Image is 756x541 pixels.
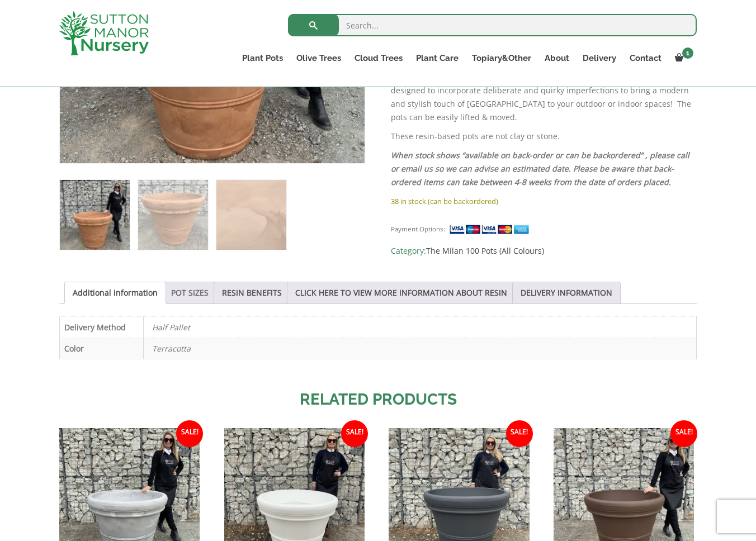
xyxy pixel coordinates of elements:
[521,282,612,303] a: DELIVERY INFORMATION
[290,50,348,66] a: Olive Trees
[391,57,697,124] p: The Milan Pot range offers a unique and contemporary style. We have this pot available in a varie...
[391,194,697,208] p: 38 in stock (can be backordered)
[222,282,282,303] a: RESIN BENEFITS
[235,50,290,66] a: Plant Pots
[59,11,149,55] img: logo
[409,50,465,66] a: Plant Care
[670,420,697,447] span: Sale!
[506,420,533,447] span: Sale!
[576,50,623,66] a: Delivery
[341,420,368,447] span: Sale!
[391,244,697,258] span: Category:
[73,282,158,303] a: Additional information
[60,317,144,338] th: Delivery Method
[216,180,286,250] img: The Milan Pot 100 Colour Terracotta - Image 3
[171,282,209,303] a: POT SIZES
[348,50,409,66] a: Cloud Trees
[59,316,697,359] table: Product Details
[668,50,697,66] a: 1
[288,14,697,36] input: Search...
[152,317,688,338] p: Half Pallet
[391,130,697,143] p: These resin-based pots are not clay or stone.
[60,338,144,359] th: Color
[391,150,689,187] em: When stock shows “available on back-order or can be backordered” , please call or email us so we ...
[682,48,693,59] span: 1
[426,245,544,256] a: The Milan 100 Pots (All Colours)
[391,225,445,233] small: Payment Options:
[138,180,208,250] img: The Milan Pot 100 Colour Terracotta - Image 2
[152,338,688,359] p: Terracotta
[176,420,203,447] span: Sale!
[60,180,130,250] img: The Milan Pot 100 Colour Terracotta
[465,50,538,66] a: Topiary&Other
[449,224,533,235] img: payment supported
[295,282,507,303] a: CLICK HERE TO VIEW MORE INFORMATION ABOUT RESIN
[59,388,697,411] h2: Related products
[623,50,668,66] a: Contact
[538,50,576,66] a: About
